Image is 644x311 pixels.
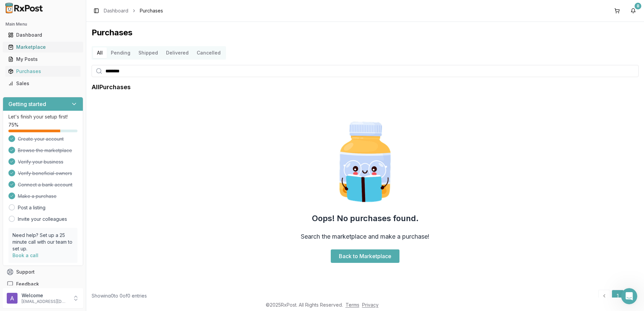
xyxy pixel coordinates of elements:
[18,136,64,142] span: Create your account
[45,210,90,237] button: Messages
[5,41,80,53] a: Marketplace
[92,292,147,299] div: Showing 0 to 0 of 0 entries
[312,213,419,224] h2: Oops! No purchases found.
[18,204,45,211] a: Post a listing
[7,101,128,126] div: Profile image for ManuelRate your conversation[PERSON_NAME]•[DATE]
[12,252,38,258] a: Book a call
[8,122,19,128] span: 75 %
[18,147,72,154] span: Browse the marketplace
[8,68,78,75] div: Purchases
[3,42,83,53] button: Marketplace
[30,113,69,120] div: [PERSON_NAME]
[193,47,225,58] button: Cancelled
[3,54,83,65] button: My Posts
[5,65,80,77] a: Purchases
[92,82,131,92] h1: All Purchases
[15,227,30,232] span: Home
[628,5,639,16] button: 8
[30,107,85,112] span: Rate your conversation
[5,22,80,27] h2: Main Menu
[8,44,78,50] div: Marketplace
[3,66,83,77] button: Purchases
[116,11,128,23] div: Close
[22,292,68,299] p: Welcome
[13,48,121,71] p: Hi [PERSON_NAME] 👋
[98,11,111,24] img: Profile image for Manuel
[3,3,46,13] img: RxPost Logo
[322,119,408,205] img: Smart Pill Bottle
[635,3,641,9] div: 8
[8,56,78,63] div: My Posts
[104,7,163,14] nav: breadcrumb
[3,30,83,40] button: Dashboard
[18,170,72,177] span: Verify beneficial owners
[140,7,163,14] span: Purchases
[107,47,134,58] button: Pending
[18,193,57,200] span: Make a purchase
[10,154,125,168] button: Search for help
[14,96,121,103] div: Recent message
[621,288,637,304] iframe: Intercom live chat
[612,290,624,302] a: 1
[3,78,83,89] button: Sales
[85,11,98,24] img: Profile image for Bobbie
[13,71,121,82] p: How can we help?
[90,210,135,237] button: Help
[16,281,39,287] span: Feedback
[93,47,107,58] button: All
[14,206,121,219] button: View status page
[5,53,80,65] a: My Posts
[13,13,52,24] img: logo
[301,232,429,241] h3: Search the marketplace and make a purchase!
[5,29,80,41] a: Dashboard
[104,7,128,14] a: Dashboard
[18,216,67,222] a: Invite your colleagues
[14,196,121,203] div: All services are online
[7,293,18,304] img: User avatar
[8,113,77,120] p: Let's finish your setup first!
[598,290,639,302] nav: pagination
[5,77,80,90] a: Sales
[8,32,78,38] div: Dashboard
[22,299,68,304] p: [EMAIL_ADDRESS][DOMAIN_NAME]
[162,47,193,58] button: Delivered
[3,278,83,290] button: Feedback
[7,91,128,126] div: Recent messageProfile image for ManuelRate your conversation[PERSON_NAME]•[DATE]
[92,27,639,38] h1: Purchases
[70,113,89,120] div: • [DATE]
[8,100,46,108] h3: Getting started
[14,106,27,120] img: Profile image for Manuel
[8,80,78,87] div: Sales
[18,181,72,188] span: Connect a bank account
[107,227,118,232] span: Help
[72,11,86,24] img: Profile image for Rachel
[362,302,379,308] a: Privacy
[14,158,55,165] span: Search for help
[14,135,112,142] div: Send us a message
[12,232,73,252] p: Need help? Set up a 25 minute call with our team to set up.
[346,302,359,308] a: Terms
[18,159,63,165] span: Verify your business
[56,227,79,232] span: Messages
[331,249,399,263] a: Back to Marketplace
[7,129,128,148] div: Send us a message
[3,266,83,278] button: Support
[134,47,162,58] button: Shipped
